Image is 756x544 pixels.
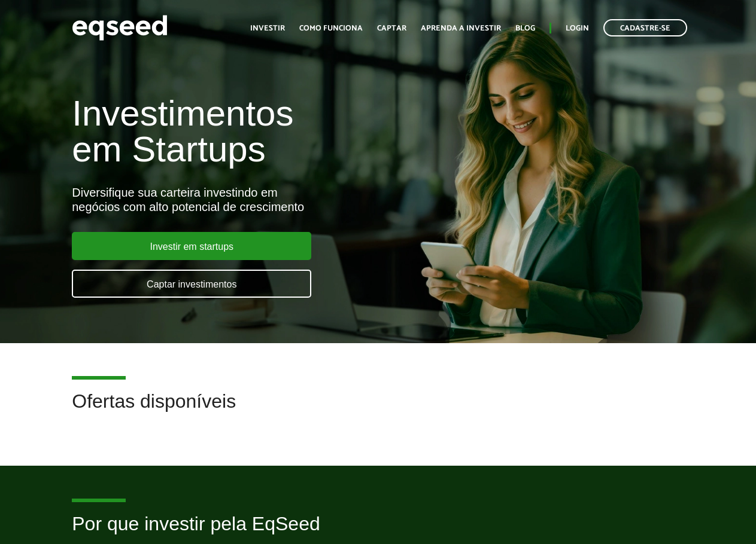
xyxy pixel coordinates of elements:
a: Aprenda a investir [421,25,501,32]
h2: Ofertas disponíveis [72,391,684,430]
img: EqSeed [72,12,168,44]
h1: Investimentos em Startups [72,96,432,167]
a: Investir [250,25,285,32]
a: Captar [377,25,406,32]
a: Login [566,25,589,32]
a: Captar investimentos [72,270,311,298]
div: Diversifique sua carteira investindo em negócios com alto potencial de crescimento [72,185,432,214]
a: Investir em startups [72,232,311,260]
a: Como funciona [299,25,363,32]
a: Blog [515,25,535,32]
a: Cadastre-se [603,19,687,36]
